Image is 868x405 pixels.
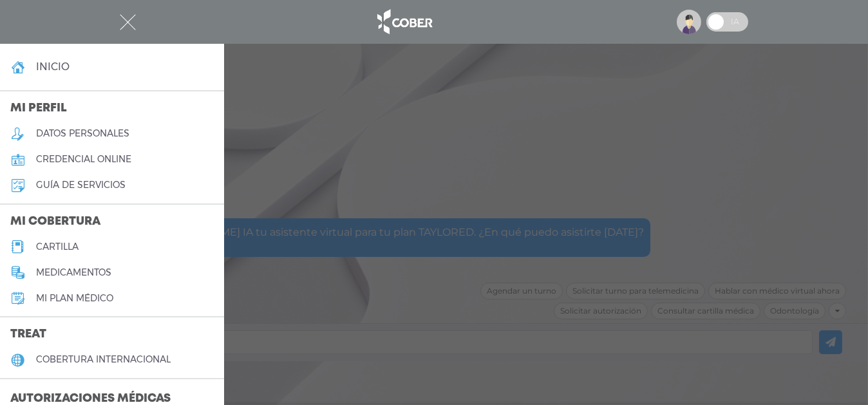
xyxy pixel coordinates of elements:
[36,354,171,365] h5: cobertura internacional
[120,14,136,30] img: Cober_menu-close-white.svg
[36,180,126,191] h5: guía de servicios
[677,10,701,34] img: profile-placeholder.svg
[36,61,70,73] h4: inicio
[36,128,129,139] h5: datos personales
[36,267,111,278] h5: medicamentos
[370,6,438,37] img: logo_cober_home-white.png
[36,241,79,252] h5: cartilla
[36,293,113,304] h5: Mi plan médico
[36,154,131,165] h5: credencial online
